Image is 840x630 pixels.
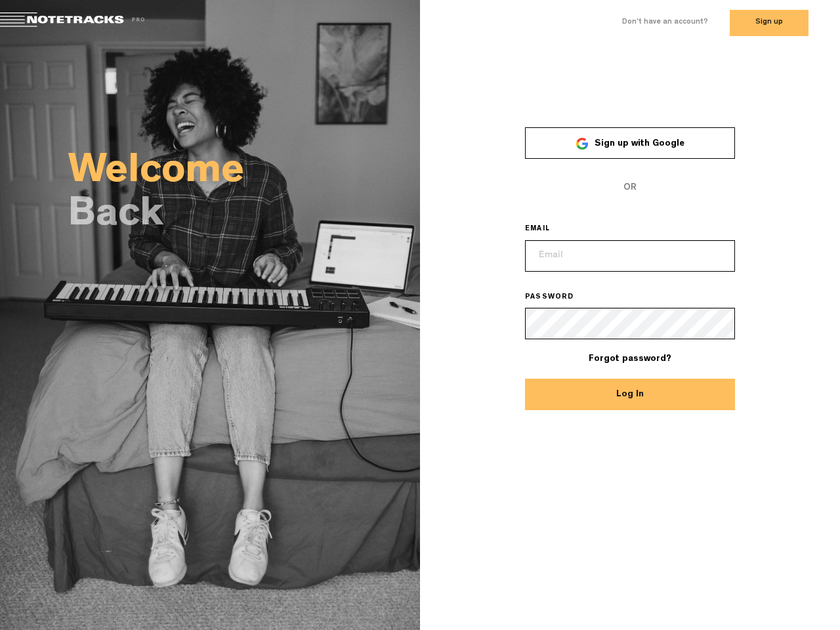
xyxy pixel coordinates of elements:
label: PASSWORD [525,293,593,303]
h2: Back [68,198,420,235]
label: Don't have an account? [622,17,708,28]
span: OR [525,172,735,203]
button: Log In [525,379,735,410]
input: Email [525,240,735,272]
a: Forgot password? [589,354,671,364]
h2: Welcome [68,155,420,192]
label: EMAIL [525,224,568,235]
span: Sign up with Google [595,139,684,148]
button: Sign up [730,10,808,36]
